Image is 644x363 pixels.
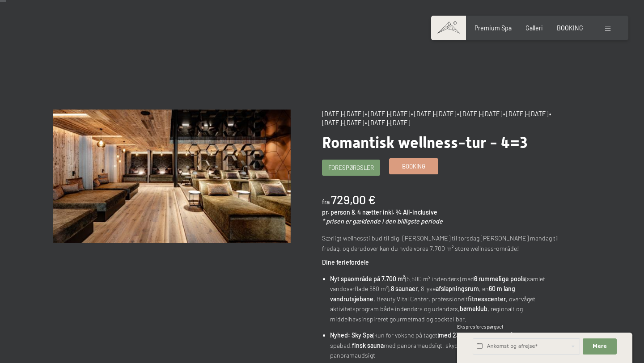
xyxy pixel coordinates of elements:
[557,24,583,32] a: BOOKING
[525,24,543,32] a: Galleri
[405,275,474,283] font: (5.500 m² indendørs) med
[593,343,607,349] font: Mere
[330,331,537,349] font: (31 °C), varmt spabad,
[436,285,479,292] font: afslapningsrum
[457,324,503,329] font: Ekspresforespørgsel
[503,110,548,118] font: • [DATE]–[DATE]
[322,110,364,118] font: [DATE]–[DATE]
[331,192,376,207] font: 729,00 €
[475,24,512,32] a: Premium Spa
[439,331,502,339] font: med 23 m infinity-pool
[322,208,356,216] font: pr. person &
[330,285,515,303] font: 60 m lang vandrutsjebane
[330,305,523,323] font: , regionalt og middelhavsinspireret gourmetmad og cocktailbar.
[418,285,436,292] font: , 8 lyse
[322,133,528,152] font: Romantisk wellness-tur - 4=3
[583,338,617,355] button: Mere
[53,110,290,243] img: Romantisk wellness-tur - 4=3
[373,331,439,339] font: (kun for voksne på taget)
[322,110,551,127] font: • [DATE]–[DATE]
[322,234,559,252] font: Særligt wellnesstilbud til dig: [PERSON_NAME] til torsdag [PERSON_NAME] mandag til fredag, og der...
[391,285,418,292] font: 8 saunaer
[330,275,405,283] font: Nyt spaområde på 7.700 m²
[330,342,545,359] font: med panoramaudsigt, skybar med terrasse og lounges med panoramaudsigt
[373,295,468,303] font: , Beauty Vital Center, professionelt
[357,208,381,216] font: 4 nætter
[390,159,438,173] a: Booking
[468,295,506,303] font: fitnesscenter
[328,164,374,171] font: Forespørgsler
[322,160,380,175] a: Forespørgsler
[479,285,489,292] font: , en
[322,217,443,225] font: * prisen er gældende i den billigste periode
[457,110,502,118] font: • [DATE]–[DATE]
[365,110,410,118] font: • [DATE]–[DATE]
[411,110,456,118] font: • [DATE]–[DATE]
[383,208,437,216] font: inkl. ¾ All-inclusive
[330,331,373,339] font: Nyhed: Sky Spa
[365,119,410,127] font: • [DATE]–[DATE]
[352,342,384,349] font: finsk sauna
[322,258,369,266] font: Dine feriefordele
[322,198,330,206] font: fra
[402,163,425,170] font: Booking
[460,305,487,312] font: børneklub
[474,275,525,283] font: 6 rummelige pools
